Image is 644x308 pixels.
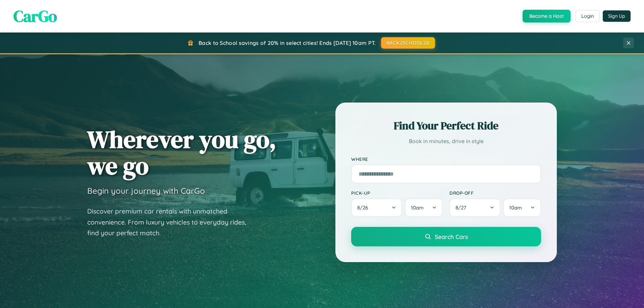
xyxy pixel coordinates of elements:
span: 10am [411,204,424,211]
span: Search Cars [435,233,468,240]
label: Pick-up [351,190,443,196]
button: 8/26 [351,198,402,217]
span: 8 / 26 [357,204,371,211]
span: 8 / 27 [455,204,470,211]
label: Drop-off [449,190,541,196]
p: Book in minutes, drive in style [351,136,541,146]
p: Discover premium car rentals with unmatched convenience. From luxury vehicles to everyday rides, ... [87,206,255,239]
button: Login [576,10,599,22]
button: Become a Host [523,10,571,22]
button: Search Cars [351,227,541,246]
button: BACK2SCHOOL20 [381,37,435,49]
button: 10am [503,198,541,217]
button: Sign Up [603,10,631,22]
span: Back to School savings of 20% in select cities! Ends [DATE] 10am PT. [199,40,376,46]
h2: Find Your Perfect Ride [351,118,541,133]
h3: Begin your journey with CarGo [87,186,205,196]
label: Where [351,156,541,162]
button: 10am [405,198,443,217]
span: CarGo [13,5,57,27]
button: 8/27 [449,198,500,217]
h1: Wherever you go, we go [87,126,276,179]
span: 10am [509,204,522,211]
